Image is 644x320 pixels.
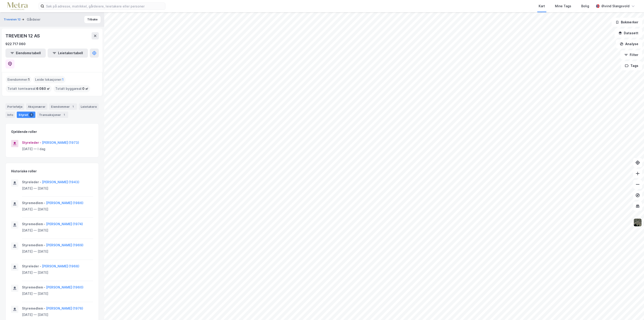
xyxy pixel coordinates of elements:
[84,16,101,23] button: Tilbake
[620,50,642,59] button: Filter
[26,103,47,110] div: Aksjonærer
[4,17,22,22] button: Treveien 12
[37,112,68,118] div: Transaksjoner
[22,291,93,296] div: [DATE] — [DATE]
[11,169,37,174] div: Historiske roller
[581,3,589,9] div: Bolig
[621,61,642,70] button: Tags
[33,76,65,83] div: Leide lokasjoner :
[5,32,41,39] div: TREVEIEN 12 AS
[22,228,93,233] div: [DATE] — [DATE]
[36,86,50,91] span: 6 080 ㎡
[6,76,31,83] div: Eiendommer :
[601,3,629,9] div: Øivind Slangsvold
[555,3,571,9] div: Mine Tags
[22,207,93,212] div: [DATE] — [DATE]
[22,270,93,275] div: [DATE] — [DATE]
[22,146,93,152] div: [DATE] — I dag
[22,186,93,191] div: [DATE] — [DATE]
[6,85,52,92] div: Totalt tomteareal :
[62,112,66,117] div: 1
[29,112,34,117] div: 1
[62,77,64,82] span: 1
[71,104,75,109] div: 1
[22,249,93,254] div: [DATE] — [DATE]
[621,298,644,320] iframe: Chat Widget
[48,49,88,58] button: Leietakertabell
[5,103,24,110] div: Portefølje
[27,17,40,22] div: Gårdeier
[621,298,644,320] div: Kontrollprogram for chat
[82,86,88,91] span: 0 ㎡
[7,2,28,10] img: metra-logo.256734c3b2bbffee19d4.png
[616,39,642,49] button: Analyse
[633,218,642,227] img: 9k=
[79,103,99,110] div: Leietakere
[17,112,35,118] div: Styret
[5,112,15,118] div: Info
[22,312,93,318] div: [DATE] — [DATE]
[53,85,90,92] div: Totalt byggareal :
[5,41,26,47] div: 922 717 060
[11,129,37,134] div: Gjeldende roller
[49,103,77,110] div: Eiendommer
[612,18,642,27] button: Bokmerker
[5,49,46,58] button: Eiendomstabell
[44,3,165,10] input: Søk på adresse, matrikkel, gårdeiere, leietakere eller personer
[615,29,642,38] button: Datasett
[28,77,30,82] span: 1
[539,3,545,9] div: Kart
